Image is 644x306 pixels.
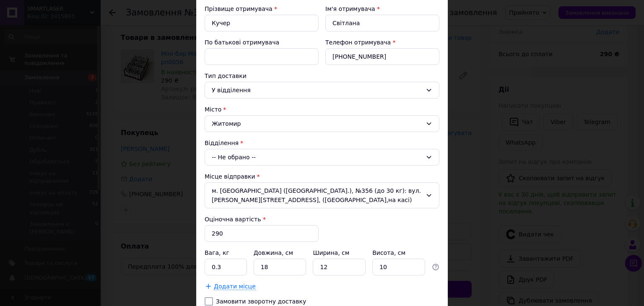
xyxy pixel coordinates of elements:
div: Місто [205,105,439,114]
div: Відділення [205,139,439,147]
span: Додати місце [214,283,256,290]
div: Тип доставки [205,72,439,80]
label: Ім'я отримувача [325,5,375,12]
label: Прізвище отримувача [205,5,273,12]
div: Житомир [205,115,439,132]
label: Висота, см [372,249,407,256]
label: Довжина, см [254,249,295,256]
div: Місце відправки [205,172,439,181]
label: Оціночна вартість [205,216,261,223]
div: У відділення [212,86,422,95]
label: Телефон отримувача [325,39,391,46]
label: Ширина, см [313,249,351,256]
label: Замовити зворотну доставку [205,297,439,306]
input: Наприклад, 055 123 45 67 [325,48,439,65]
div: -- Не обрано -- [205,149,439,166]
div: м. [GEOGRAPHIC_DATA] ([GEOGRAPHIC_DATA].), №356 (до 30 кг): вул. [PERSON_NAME][STREET_ADDRESS], (... [205,182,439,208]
label: По батькові отримувача [205,39,279,46]
label: Вага, кг [205,249,231,256]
